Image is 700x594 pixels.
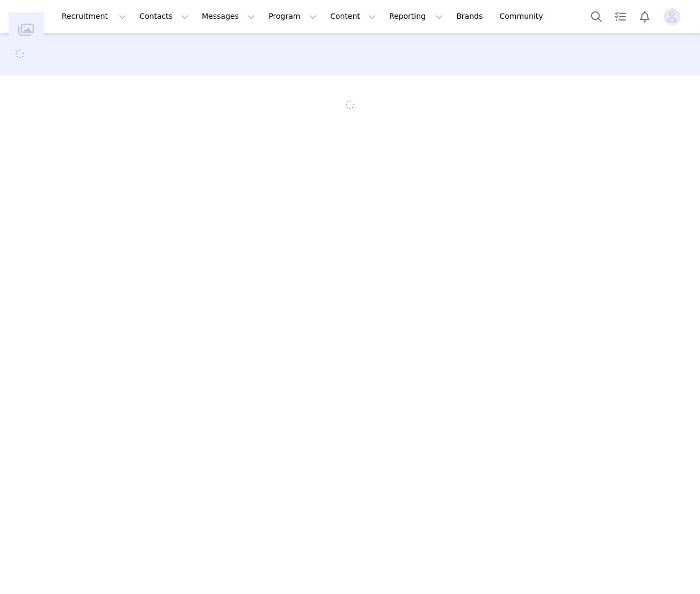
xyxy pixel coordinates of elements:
a: Tasks [609,4,632,28]
button: Content [324,4,382,28]
div: avatar [667,8,677,25]
button: Profile [657,8,691,25]
button: Program [262,4,323,28]
a: Community [493,4,555,28]
button: Contacts [133,4,195,28]
button: Notifications [633,4,657,28]
button: Messages [195,4,261,28]
a: Brands [450,4,492,28]
button: Reporting [383,4,449,28]
button: Search [585,4,608,28]
button: Recruitment [55,4,133,28]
